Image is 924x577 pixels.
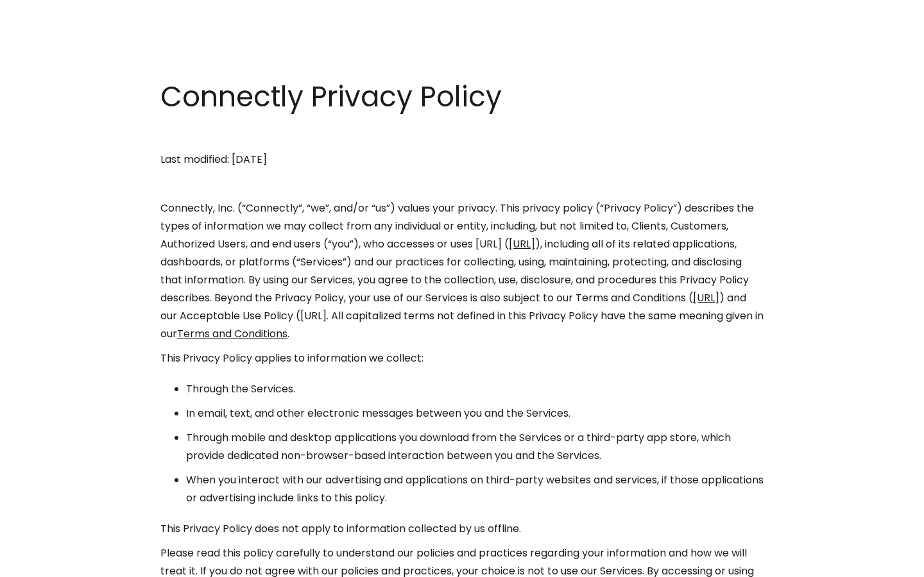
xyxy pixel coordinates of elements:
[160,77,764,117] h1: Connectly Privacy Policy
[160,199,764,343] p: Connectly, Inc. (“Connectly”, “we”, and/or “us”) values your privacy. This privacy policy (“Priva...
[13,553,77,573] aside: Language selected: English
[509,237,535,251] a: [URL]
[186,429,764,465] li: Through mobile and desktop applications you download from the Services or a third-party app store...
[186,380,764,398] li: Through the Services.
[26,555,77,573] ul: Language list
[186,405,764,422] li: In email, text, and other electronic messages between you and the Services.
[177,326,287,341] a: Terms and Conditions
[160,349,764,367] p: This Privacy Policy applies to information we collect:
[160,151,764,169] p: Last modified: [DATE]
[693,290,719,305] a: [URL]
[160,520,764,538] p: This Privacy Policy does not apply to information collected by us offline.
[160,126,764,144] p: ‍
[160,175,764,193] p: ‍
[186,471,764,507] li: When you interact with our advertising and applications on third-party websites and services, if ...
